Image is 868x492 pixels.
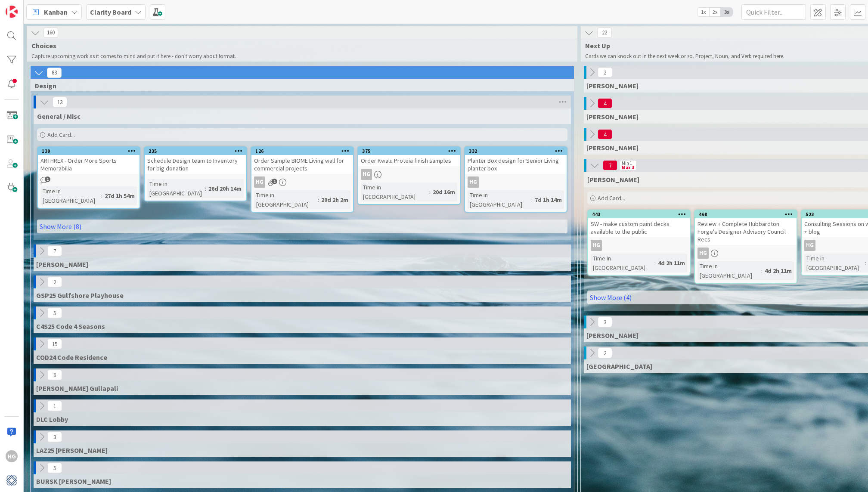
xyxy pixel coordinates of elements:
div: HG [588,240,690,251]
span: Hannah [587,175,639,184]
img: avatar [6,474,18,486]
div: SW - make custom paint decks available to the public [588,218,690,237]
div: 20d 16m [431,187,457,197]
div: 4d 2h 11m [656,258,687,268]
span: 4 [598,129,612,139]
a: 126Order Sample BIOME Living wall for commercial projectsHGTime in [GEOGRAPHIC_DATA]:20d 2h 2m [251,146,354,213]
div: 235Schedule Design team to Inventory for big donation [145,147,246,174]
div: 468 [695,210,797,218]
div: Review + Complete Hubbardton Forge's Designer Advisory Council Recs [695,218,797,245]
div: Time in [GEOGRAPHIC_DATA] [697,261,761,280]
div: 126 [255,148,353,154]
span: 2 [598,348,612,358]
div: 375 [362,148,460,154]
span: Add Card... [598,194,625,202]
div: HG [468,176,479,188]
p: Capture upcoming work as it comes to mind and put it here - don't worry about format. [31,53,560,60]
div: Time in [GEOGRAPHIC_DATA] [804,254,865,272]
span: Add Card... [47,131,75,139]
div: HG [6,450,18,462]
img: Visit kanbanzone.com [6,6,18,18]
div: 443SW - make custom paint decks available to the public [588,210,690,237]
div: 126 [251,147,353,155]
span: Devon [586,362,652,371]
div: 139ARTHREX - Order More Sports Memorabilia [38,147,139,174]
div: 375Order Kwalu Proteia finish samples [358,147,460,166]
div: 139 [42,148,139,154]
span: 2 [47,277,62,287]
span: : [531,195,533,204]
span: 22 [597,28,612,38]
div: 443 [588,210,690,218]
span: 160 [43,28,58,38]
span: 3 [598,317,612,327]
a: 139ARTHREX - Order More Sports MemorabiliaTime in [GEOGRAPHIC_DATA]:27d 1h 54m [37,146,140,209]
div: HG [358,169,460,180]
div: HG [804,240,815,251]
span: 15 [47,339,62,349]
div: HG [251,176,353,188]
span: 13 [53,97,67,107]
span: 2x [709,8,721,16]
span: Choices [31,41,567,50]
div: 20d 2h 2m [319,195,350,204]
div: 443 [592,211,690,217]
div: Time in [GEOGRAPHIC_DATA] [147,179,205,198]
span: 1 [47,401,62,411]
span: 5 [47,463,62,473]
span: 83 [47,68,62,78]
div: 468 [699,211,797,217]
div: Time in [GEOGRAPHIC_DATA] [40,186,101,205]
span: 2 [598,67,612,77]
div: ARTHREX - Order More Sports Memorabilia [38,155,139,174]
span: Lisa T. [586,112,639,121]
div: HG [697,248,709,259]
span: 3x [721,8,732,16]
div: Order Sample BIOME Living wall for commercial projects [251,155,353,174]
div: Order Kwalu Proteia finish samples [358,155,460,166]
span: 1x [697,8,709,16]
div: 332 [465,147,567,155]
span: 6 [47,370,62,380]
a: 235Schedule Design team to Inventory for big donationTime in [GEOGRAPHIC_DATA]:26d 20h 14m [144,146,247,201]
span: 1 [272,179,277,184]
div: HG [361,169,372,180]
div: Min 1 [622,161,632,165]
div: 7d 1h 14m [533,195,564,204]
span: General / Misc [37,112,81,121]
div: 235 [145,147,246,155]
a: 443SW - make custom paint decks available to the publicHGTime in [GEOGRAPHIC_DATA]:4d 2h 11m [587,210,691,276]
span: Gina [586,81,639,90]
div: 26d 20h 14m [206,184,244,193]
span: : [101,191,102,201]
a: 375Order Kwalu Proteia finish samplesHGTime in [GEOGRAPHIC_DATA]:20d 16m [357,146,461,205]
div: Planter Box design for Senior Living planter box [465,155,567,174]
div: Time in [GEOGRAPHIC_DATA] [361,183,429,201]
span: : [761,266,763,275]
div: Time in [GEOGRAPHIC_DATA] [468,190,531,209]
span: GSP25 Gulfshore Playhouse [36,291,124,300]
div: Max 3 [622,165,634,170]
div: HG [465,176,567,188]
div: 126Order Sample BIOME Living wall for commercial projects [251,147,353,174]
div: 332 [469,148,567,154]
div: 375 [358,147,460,155]
span: 3 [47,432,62,442]
a: Show More (8) [37,220,567,233]
span: C4S25 Code 4 Seasons [36,322,105,331]
span: MCMIL McMillon [36,260,88,269]
span: 4 [598,98,612,108]
div: HG [254,176,265,188]
span: Design [35,81,563,90]
span: Kanban [44,7,68,17]
span: : [865,258,866,268]
div: Schedule Design team to Inventory for big donation [145,155,246,174]
span: : [429,187,431,197]
span: : [654,258,656,268]
span: GULLA Gullapali [36,384,118,393]
span: 7 [603,160,617,170]
span: Philip [586,331,639,340]
span: DLC Lobby [36,415,68,424]
span: BURSK Bursky [36,477,111,486]
span: Lisa K. [586,143,639,152]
